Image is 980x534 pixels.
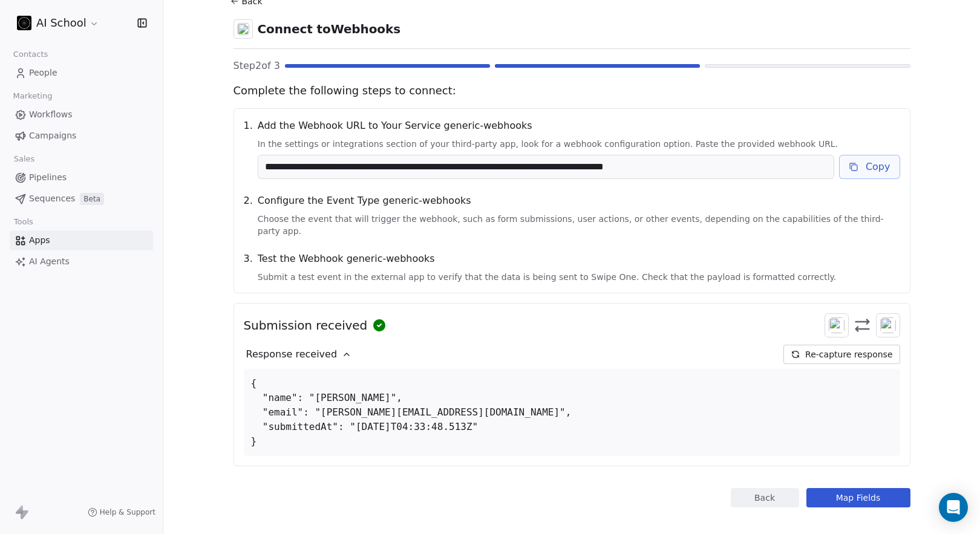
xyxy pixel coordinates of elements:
button: Back [731,488,799,507]
button: AI School [15,13,102,33]
span: Response received [246,347,338,362]
span: In the settings or integrations section of your third-party app, look for a webhook configuration... [258,138,900,150]
span: Complete the following steps to connect: [234,83,910,99]
div: Open Intercom Messenger [939,493,968,522]
span: AI Agents [29,255,70,268]
button: Copy [839,155,900,179]
span: Submission received [244,317,368,334]
a: Workflows [10,105,153,125]
span: Submit a test event in the external app to verify that the data is being sent to Swipe One. Check... [258,271,900,283]
span: Test the Webhook generic-webhooks [258,252,900,266]
img: webhooks.svg [237,23,249,35]
span: Contacts [8,45,53,63]
span: Add the Webhook URL to Your Service generic-webhooks [258,119,900,133]
span: 1 . [244,119,253,179]
img: swipeonelogo.svg [829,317,844,333]
span: Tools [8,213,38,231]
span: Sequences [29,192,75,205]
a: Apps [10,230,153,250]
span: AI School [36,15,87,31]
a: People [10,63,153,83]
div: { "name": "[PERSON_NAME]", "email": "[PERSON_NAME][EMAIL_ADDRESS][DOMAIN_NAME]", "submittedAt": "... [244,369,900,456]
button: Re-capture response [783,345,900,364]
span: Step 2 of 3 [234,59,280,73]
a: AI Agents [10,252,153,272]
span: Sales [8,150,40,168]
img: 3.png [17,16,31,30]
span: Configure the Event Type generic-webhooks [258,194,900,208]
span: Beta [80,193,104,205]
span: Pipelines [29,171,67,184]
span: Help & Support [100,507,155,517]
a: Help & Support [88,507,155,517]
span: 2 . [244,194,253,237]
a: SequencesBeta [10,189,153,209]
a: Campaigns [10,126,153,146]
a: Pipelines [10,168,153,187]
span: Choose the event that will trigger the webhook, such as form submissions, user actions, or other ... [258,213,900,237]
span: 3 . [244,252,253,283]
span: Marketing [8,87,57,105]
span: Connect to Webhooks [258,21,401,37]
img: webhooks.svg [880,317,896,333]
span: Apps [29,234,50,247]
span: Campaigns [29,129,76,142]
span: Workflows [29,108,73,121]
button: Map Fields [806,488,910,507]
span: People [29,67,57,79]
